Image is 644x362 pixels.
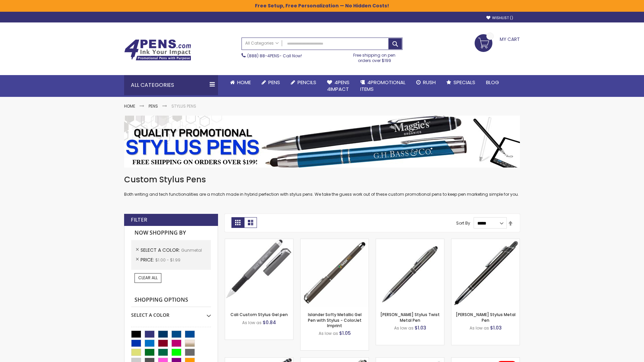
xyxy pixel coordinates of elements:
[231,217,244,228] strong: Grid
[124,75,218,95] div: All Categories
[453,79,475,86] span: Specials
[268,79,280,86] span: Pens
[131,216,147,224] strong: Filter
[451,239,520,307] img: Olson Stylus Metal Pen-Gunmetal
[470,325,489,331] span: As low as
[242,320,262,325] span: As low as
[256,75,285,90] a: Pens
[376,239,444,244] a: Colter Stylus Twist Metal Pen-Gunmetal
[456,220,470,226] label: Sort By
[181,247,202,253] span: Gunmetal
[441,75,481,90] a: Specials
[237,79,251,86] span: Home
[135,273,161,283] a: Clear All
[301,239,369,244] a: Islander Softy Metallic Gel Pen with Stylus - ColorJet Imprint-Gunmetal
[394,325,414,331] span: As low as
[486,79,499,86] span: Blog
[411,75,441,90] a: Rush
[263,319,276,326] span: $0.84
[225,75,256,90] a: Home
[456,312,516,323] a: [PERSON_NAME] Stylus Metal Pen
[355,75,411,97] a: 4PROMOTIONALITEMS
[346,50,403,63] div: Free shipping on pen orders over $199
[155,257,180,263] span: $1.00 - $1.99
[322,75,355,97] a: 4Pens4impact
[124,39,191,61] img: 4Pens Custom Pens and Promotional Products
[308,312,362,328] a: Islander Softy Metallic Gel Pen with Stylus - ColorJet Imprint
[171,103,196,109] strong: Stylus Pens
[124,116,520,168] img: Stylus Pens
[131,293,211,307] strong: Shopping Options
[285,75,322,90] a: Pencils
[423,79,436,86] span: Rush
[451,239,520,244] a: Olson Stylus Metal Pen-Gunmetal
[481,75,504,90] a: Blog
[124,103,135,109] a: Home
[415,324,426,331] span: $1.03
[141,256,155,263] span: Price
[141,247,181,253] span: Select A Color
[319,330,338,336] span: As low as
[247,53,302,59] span: - Call Now!
[138,275,158,281] span: Clear All
[245,41,279,46] span: All Categories
[339,330,351,337] span: $1.05
[486,15,513,20] a: Wishlist
[225,239,293,244] a: Cali Custom Stylus Gel pen-Gunmetal
[242,38,282,49] a: All Categories
[247,53,279,59] a: (888) 88-4PENS
[124,174,520,197] div: Both writing and tech functionalities are a match made in hybrid perfection with stylus pens. We ...
[380,312,440,323] a: [PERSON_NAME] Stylus Twist Metal Pen
[298,79,316,86] span: Pencils
[327,79,350,93] span: 4Pens 4impact
[490,324,502,331] span: $1.03
[131,307,211,318] div: Select A Color
[301,239,369,307] img: Islander Softy Metallic Gel Pen with Stylus - ColorJet Imprint-Gunmetal
[131,226,211,240] strong: Now Shopping by
[230,312,288,317] a: Cali Custom Stylus Gel pen
[225,239,293,307] img: Cali Custom Stylus Gel pen-Gunmetal
[360,79,406,93] span: 4PROMOTIONAL ITEMS
[376,239,444,307] img: Colter Stylus Twist Metal Pen-Gunmetal
[149,103,158,109] a: Pens
[124,174,520,185] h1: Custom Stylus Pens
